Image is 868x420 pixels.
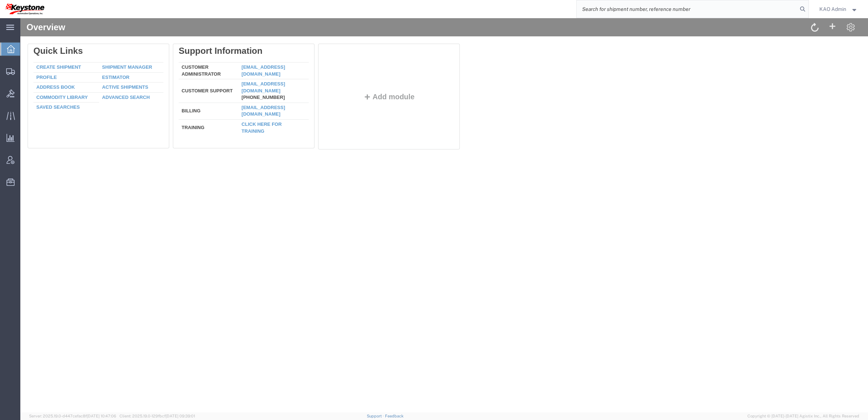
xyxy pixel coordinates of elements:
span: [DATE] 10:47:06 [87,414,116,418]
td: Customer Support [158,61,218,85]
span: Client: 2025.19.0-129fbcf [119,414,195,418]
a: [EMAIL_ADDRESS][DOMAIN_NAME] [221,46,265,59]
a: Active Shipments [82,66,128,72]
span: Server: 2025.19.0-d447cefac8f [29,414,116,418]
a: Support [367,414,385,418]
a: Advanced Search [82,76,129,82]
div: Support Information [158,28,288,38]
input: Search for shipment number, reference number [577,0,798,18]
a: Feedback [385,414,403,418]
span: Copyright © [DATE]-[DATE] Agistix Inc., All Rights Reserved [747,413,859,419]
iframe: FS Legacy Container [20,18,868,412]
a: Shipment Manager [82,46,132,52]
td: [PHONE_NUMBER] [218,61,288,85]
a: Click here for training [221,103,261,116]
span: KAO Admin [819,5,846,13]
td: Training [158,101,218,116]
a: [EMAIL_ADDRESS][DOMAIN_NAME] [221,87,265,99]
button: KAO Admin [819,5,858,13]
a: [EMAIL_ADDRESS][DOMAIN_NAME] [221,63,265,75]
a: Profile [16,56,36,62]
td: Customer Administrator [158,44,218,61]
a: Address Book [16,66,54,72]
a: Estimator [82,56,109,62]
img: logo [5,4,44,15]
span: [DATE] 09:39:01 [166,414,195,418]
td: Billing [158,84,218,101]
button: Add module [341,75,397,83]
a: Saved Searches [16,86,60,92]
a: Commodity Library [16,76,68,82]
